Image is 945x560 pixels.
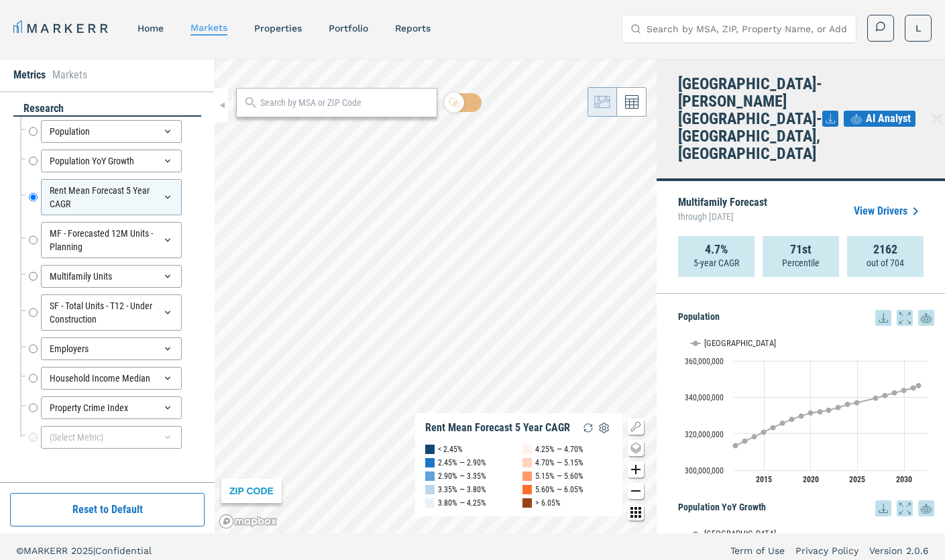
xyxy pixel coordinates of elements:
div: Rent Mean Forecast 5 Year CAGR [41,179,182,215]
a: Version 2.0.6 [869,544,929,557]
div: 2.90% — 3.35% [438,469,486,483]
button: AI Analyst [844,111,915,127]
button: Show/Hide Legend Map Button [628,418,644,435]
div: > 6.05% [535,496,561,510]
text: 2025 [849,475,865,484]
text: 360,000,000 [685,357,724,366]
strong: 71st [790,243,812,256]
p: 5-year CAGR [693,256,739,270]
path: Saturday, 14 Dec, 19:00, 345,074,000. USA. [911,385,916,390]
path: Thursday, 14 Dec, 19:00, 336,070,000. USA. [845,402,850,407]
div: Multifamily Units [41,265,182,288]
path: Monday, 14 Dec, 19:00, 323,318,000. USA. [771,425,776,430]
div: Population. Highcharts interactive chart. [678,326,934,494]
button: Show USA [691,338,718,348]
text: 340,000,000 [685,393,724,402]
div: Population YoY Growth [41,150,182,172]
path: Friday, 14 Dec, 19:00, 315,877,000. USA. [742,439,748,444]
path: Friday, 14 Dec, 19:00, 343,754,000. USA. [901,388,907,393]
div: research [13,101,201,117]
div: (Select Metric) [41,426,182,449]
li: Metrics [13,67,46,83]
input: Search by MSA, ZIP, Property Name, or Address [647,15,848,42]
div: 3.35% — 3.80% [438,483,486,496]
text: [GEOGRAPHIC_DATA] [704,338,776,348]
a: Portfolio [329,23,368,34]
path: Saturday, 14 Dec, 19:00, 331,345,000. USA. [808,410,814,416]
div: Employers [41,337,182,360]
button: Reset to Default [10,493,205,526]
path: Monday, 14 Dec, 19:00, 332,062,000. USA. [818,409,823,414]
p: Multifamily Forecast [678,197,767,225]
div: Property Crime Index [41,396,182,419]
path: Friday, 14 Dec, 19:00, 329,659,000. USA. [799,413,804,418]
a: markets [190,22,227,33]
h4: [GEOGRAPHIC_DATA]-[PERSON_NAME][GEOGRAPHIC_DATA]-[GEOGRAPHIC_DATA], [GEOGRAPHIC_DATA] [678,75,822,162]
a: Privacy Policy [795,544,858,557]
img: Settings [596,420,612,436]
span: 2025 | [71,545,95,556]
span: L [915,21,921,35]
path: Monday, 14 Dec, 19:00, 339,513,000. USA. [873,395,879,400]
a: Term of Use [730,544,785,557]
strong: 4.7% [705,243,728,256]
span: AI Analyst [866,111,911,127]
text: 2015 [756,475,772,484]
strong: 2162 [873,243,897,256]
li: Markets [52,67,87,83]
div: < 2.45% [438,443,463,456]
path: Saturday, 14 Dec, 19:00, 337,005,000. USA. [854,400,860,405]
button: L [905,15,932,42]
path: Saturday, 14 Dec, 19:00, 318,276,000. USA. [752,434,757,439]
path: Tuesday, 14 Dec, 19:00, 340,970,000. USA. [883,392,888,398]
path: Wednesday, 14 Dec, 19:00, 325,742,000. USA. [780,421,785,426]
button: Zoom in map button [628,461,644,478]
div: 4.25% — 4.70% [535,443,583,456]
div: Household Income Median [41,367,182,390]
a: home [137,23,164,34]
div: SF - Total Units - T12 - Under Construction [41,294,182,331]
button: Other options map button [628,504,644,520]
span: through [DATE] [678,208,767,225]
h5: Population [678,310,934,326]
canvas: Map [215,59,657,533]
a: MARKERR [13,19,111,38]
div: Rent Mean Forecast 5 Year CAGR [425,421,570,435]
path: Tuesday, 14 Dec, 19:00, 332,891,000. USA. [826,407,832,412]
span: © [16,545,23,556]
p: out of 704 [867,256,904,270]
img: Reload Legend [580,420,596,436]
path: Thursday, 14 Dec, 19:00, 342,385,000. USA. [892,390,897,396]
a: Mapbox logo [219,514,278,529]
text: 2020 [803,475,819,484]
a: reports [395,23,431,34]
div: 5.15% — 5.60% [535,469,583,483]
div: 2.45% — 2.90% [438,456,486,469]
span: MARKERR [23,545,71,556]
path: Wednesday, 14 Dec, 19:00, 313,454,000. USA. [733,443,738,448]
path: Sunday, 14 Dec, 19:00, 320,815,000. USA. [761,429,767,435]
h5: Population YoY Growth [678,500,934,516]
div: MF - Forecasted 12M Units - Planning [41,222,182,258]
svg: Interactive chart [678,326,934,494]
button: Zoom out map button [628,483,644,499]
text: 2030 [896,475,912,484]
path: Wednesday, 14 Dec, 19:00, 334,326,000. USA. [836,405,841,410]
text: 300,000,000 [685,466,724,475]
span: Confidential [95,545,152,556]
div: 3.80% — 4.25% [438,496,486,510]
div: 5.60% — 6.05% [535,483,583,496]
a: View Drivers [854,203,924,219]
p: Percentile [782,256,820,270]
a: properties [254,23,302,34]
text: 320,000,000 [685,430,724,439]
div: Population [41,120,182,143]
input: Search by MSA or ZIP Code [260,96,430,110]
path: Monday, 14 Jul, 20:00, 346,339,000. USA. [916,383,922,388]
div: ZIP CODE [221,479,282,503]
button: Change style map button [628,440,644,456]
path: Thursday, 14 Dec, 19:00, 327,848,000. USA. [789,416,795,422]
text: [GEOGRAPHIC_DATA] [704,528,776,539]
div: 4.70% — 5.15% [535,456,583,469]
